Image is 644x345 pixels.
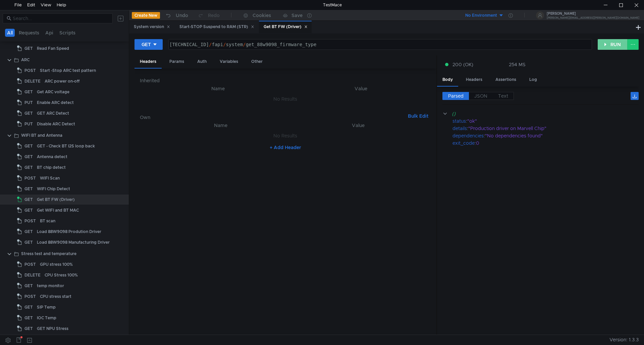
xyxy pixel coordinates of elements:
[24,281,33,291] span: GET
[37,205,79,215] div: Get WIFI and BT MAC
[485,132,631,139] div: "No dependencies found"
[452,139,639,147] div: :
[135,55,162,69] div: Headers
[246,55,268,68] div: Other
[142,41,151,48] div: GET
[37,162,66,172] div: BT chip detect
[452,132,639,139] div: :
[405,112,431,120] button: Bulk Edit
[253,11,271,19] div: Cookies
[132,12,160,19] button: Create New
[24,270,41,280] span: DELETE
[208,11,220,19] div: Redo
[40,292,71,302] div: CPU stress start
[43,29,55,37] button: Api
[267,143,304,151] button: + Add Header
[273,133,297,139] nz-embed-empty: No Results
[24,87,33,97] span: GET
[176,11,188,19] div: Undo
[140,113,405,121] h6: Own
[37,87,69,97] div: Get ARC voltage
[134,23,170,30] div: System version
[40,66,96,76] div: Start -Stop ARC test pattern
[45,76,79,86] div: ARC power on-off
[509,62,526,68] div: 254 MS
[140,77,431,85] h6: Inherited
[452,117,466,125] div: status
[24,195,33,205] span: GET
[37,281,64,291] div: temp monitor
[37,237,110,247] div: Load 88W9098 Manufacturing Driver
[24,324,33,334] span: GET
[476,139,630,147] div: 0
[160,10,193,20] button: Undo
[452,61,473,68] span: 200 (OK)
[24,119,33,129] span: PUT
[37,227,101,237] div: Load 88W9098 Prodution Driver
[264,23,308,30] div: Get BT FW (Driver)
[24,66,36,76] span: POST
[24,141,33,151] span: GET
[547,17,639,19] div: [PERSON_NAME][EMAIL_ADDRESS][PERSON_NAME][DOMAIN_NAME]
[37,324,68,334] div: GET NPU Stress
[21,130,62,140] div: WIFI BT and Antenna
[21,249,76,259] div: Stress test and temperature
[57,29,77,37] button: Scripts
[24,227,33,237] span: GET
[24,313,33,323] span: GET
[17,29,41,37] button: Requests
[37,195,75,205] div: Get BT FW (Driver)
[24,292,36,302] span: POST
[490,74,522,86] div: Assertions
[24,76,41,86] span: DELETE
[461,74,488,86] div: Headers
[37,184,70,194] div: WIFI Chip Detect
[21,55,30,65] div: ARC
[24,43,33,53] span: GET
[5,29,15,37] button: All
[291,85,431,93] th: Value
[24,162,33,172] span: GET
[214,55,244,68] div: Variables
[37,98,74,108] div: Enable ARC detect
[37,313,56,323] div: IOC Temp
[468,125,630,132] div: "Production driver on Marvell Chip"
[547,12,639,15] div: [PERSON_NAME]
[24,173,36,183] span: POST
[609,335,639,345] span: Version: 1.3.3
[290,121,426,129] th: Value
[498,93,508,99] span: Text
[452,125,639,132] div: :
[164,55,190,68] div: Params
[598,39,628,50] button: RUN
[179,23,254,30] div: Start-STOP Suspend to RAM (STR)
[24,108,33,118] span: GET
[24,216,36,226] span: POST
[13,15,109,22] input: Search...
[37,302,56,312] div: SIP Temp
[37,43,69,53] div: Read Fan Speed
[37,119,75,129] div: Disable ARC Detect
[45,270,78,280] div: CPU Stress 100%
[37,108,69,118] div: GET ARC Detect
[437,74,458,87] div: Body
[24,184,33,194] span: GET
[40,259,73,269] div: GPU stress 100%
[452,117,639,125] div: :
[24,259,36,269] span: POST
[291,13,303,18] div: Save
[37,152,67,162] div: Antenna detect
[452,132,484,139] div: dependencies
[193,10,224,20] button: Redo
[135,39,163,50] button: GET
[24,205,33,215] span: GET
[145,85,291,93] th: Name
[524,74,542,86] div: Log
[40,216,55,226] div: BT scan
[37,141,95,151] div: GET - Check BT I2S loop back
[24,152,33,162] span: GET
[457,10,504,21] button: No Environment
[40,173,60,183] div: WIFI Scan
[465,12,497,19] div: No Environment
[448,93,464,99] span: Parsed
